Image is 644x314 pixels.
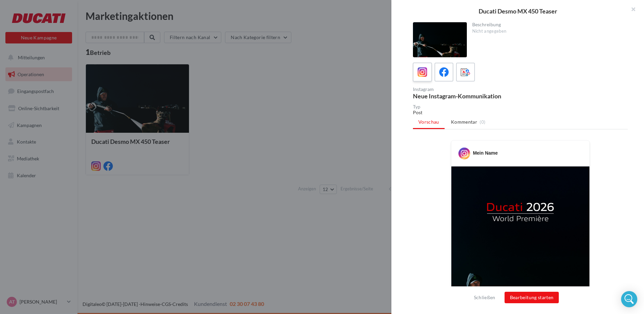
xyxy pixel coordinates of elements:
button: Bearbeitung starten [505,292,559,303]
div: Typ [413,104,628,109]
div: Neue Instagram-Kommunikation [413,93,518,99]
button: Schließen [471,293,498,302]
div: Post [413,109,628,116]
div: Beschreibung [472,22,623,27]
span: Kommentar [451,119,477,125]
span: (0) [480,119,485,125]
div: Nicht angegeben [472,28,623,34]
div: Mein Name [473,150,498,156]
div: Open Intercom Messenger [621,291,637,307]
div: Ducati Desmo MX 450 Teaser [402,8,633,14]
div: Instagram [413,87,518,92]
